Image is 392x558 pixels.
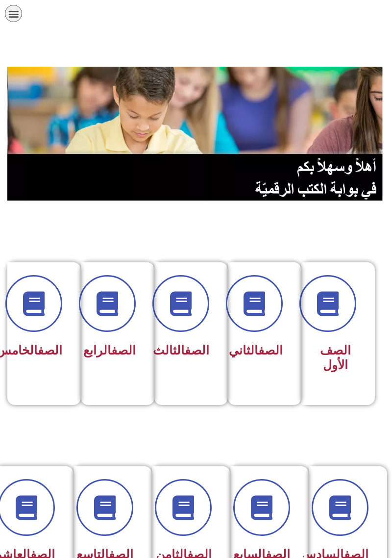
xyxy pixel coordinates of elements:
a: الصف [185,343,209,357]
span: الثاني [229,343,283,357]
span: الثالث [153,343,209,357]
span: الرابع [83,343,136,357]
a: الصف [258,343,283,357]
div: כפתור פתיחת תפריט [5,5,22,22]
a: الصف [111,343,136,357]
span: الصف الأول [320,343,351,372]
a: الصف [38,343,62,357]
